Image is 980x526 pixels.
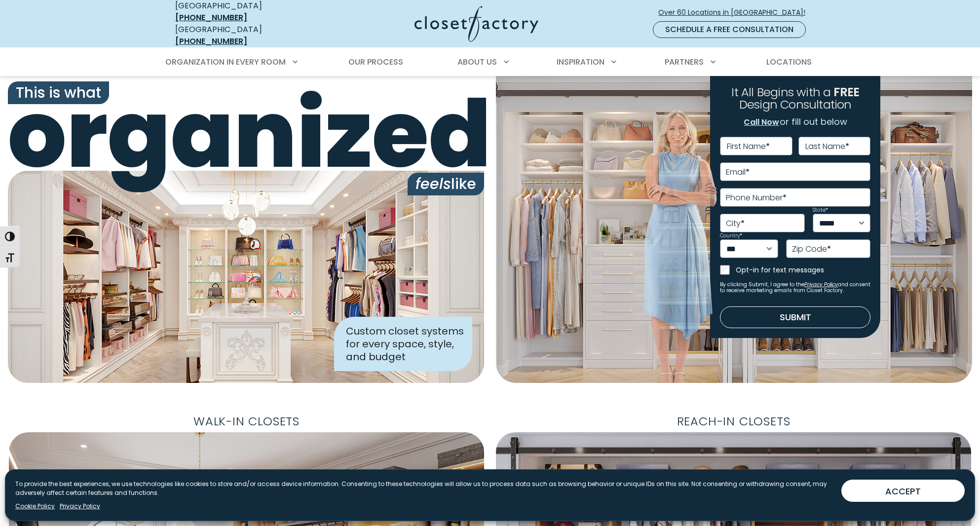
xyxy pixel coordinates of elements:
button: ACCEPT [841,480,965,502]
a: Cookie Policy [15,502,55,511]
p: To provide the best experiences, we use technologies like cookies to store and/or access device i... [15,480,833,497]
div: Custom closet systems for every space, style, and budget [334,317,472,371]
span: like [408,173,484,195]
a: Over 60 Locations in [GEOGRAPHIC_DATA]! [658,4,814,21]
a: Privacy Policy [60,502,100,511]
span: Locations [766,56,812,68]
span: Organization in Every Room [165,56,286,68]
span: Over 60 Locations in [GEOGRAPHIC_DATA]! [658,7,813,18]
span: Reach-In Closets [669,411,798,432]
span: Walk-In Closets [186,411,307,432]
span: Partners [665,56,704,68]
span: About Us [457,56,497,68]
img: Closet Factory designed closet [8,171,484,383]
a: Schedule a Free Consultation [653,21,806,38]
span: organized [8,88,484,181]
a: [PHONE_NUMBER] [175,12,247,23]
nav: Primary Menu [158,48,822,76]
img: Closet Factory Logo [415,6,538,42]
span: Our Process [348,56,403,68]
a: [PHONE_NUMBER] [175,36,247,47]
span: Inspiration [557,56,604,68]
div: [GEOGRAPHIC_DATA] [175,24,318,47]
i: feels [415,173,451,194]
